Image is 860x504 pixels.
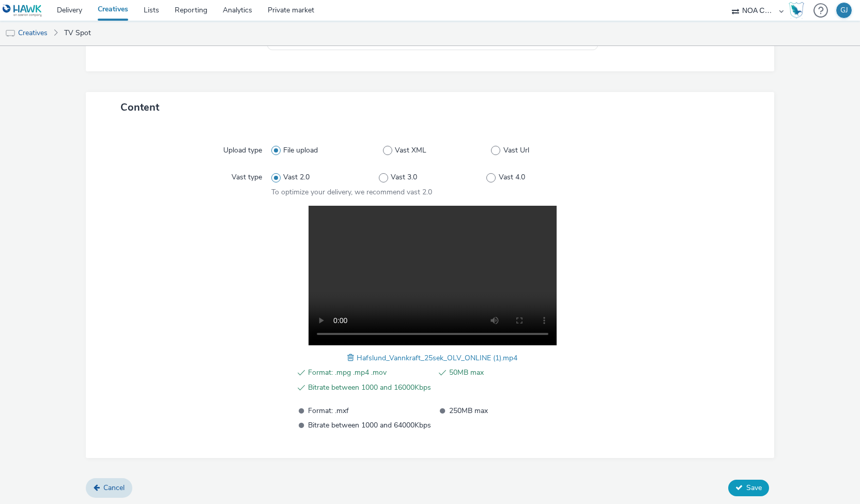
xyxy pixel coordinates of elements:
[283,172,310,182] span: Vast 2.0
[391,172,417,182] span: Vast 3.0
[840,3,848,18] div: GJ
[5,28,16,39] img: tv
[3,4,42,17] img: undefined Logo
[120,100,159,114] span: Content
[308,366,431,379] span: Format: .mpg .mp4 .mov
[789,2,808,19] a: Hawk Academy
[308,381,431,394] span: Bitrate between 1000 and 16000Kbps
[503,145,529,156] span: Vast Url
[103,483,125,493] span: Cancel
[283,145,318,156] span: File upload
[499,172,525,182] span: Vast 4.0
[449,405,572,417] span: 250MB max
[308,419,431,431] span: Bitrate between 1000 and 64000Kbps
[308,405,431,417] span: Format: .mxf
[227,168,266,182] label: Vast type
[271,187,432,197] span: To optimize your delivery, we recommend vast 2.0
[789,2,804,19] img: Hawk Academy
[86,478,132,498] a: Cancel
[59,21,96,45] a: TV Spot
[728,480,769,496] button: Save
[449,366,572,379] span: 50MB max
[395,145,426,156] span: Vast XML
[746,483,762,493] span: Save
[219,141,266,156] label: Upload type
[357,353,517,363] span: Hafslund_Vannkraft_25sek_OLV_ONLINE (1).mp4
